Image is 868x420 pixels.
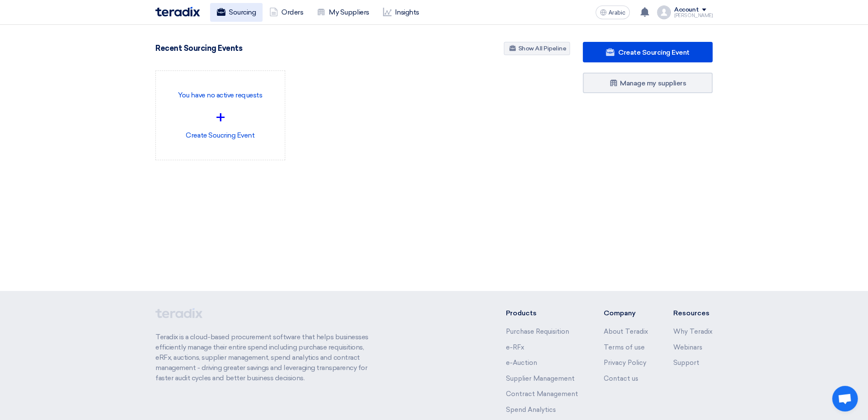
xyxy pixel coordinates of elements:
[504,42,570,55] a: Show All Pipeline
[186,131,254,139] font: Create Soucring Event
[506,309,537,317] font: Products
[603,375,638,382] a: Contact us
[603,328,648,335] a: About Teradix
[178,91,262,99] font: You have no active requests
[329,8,369,16] font: My Suppliers
[310,3,376,22] a: My Suppliers
[832,386,858,411] a: Open chat
[506,390,578,398] a: Contract Management
[673,328,713,335] a: Why Teradix
[506,328,569,335] a: Purchase Requisition
[673,309,710,317] font: Resources
[395,8,419,16] font: Insights
[376,3,426,22] a: Insights
[263,3,310,22] a: Orders
[155,333,368,382] font: Teradix is ​​a cloud-based procurement software that helps businesses efficiently manage their en...
[583,73,713,93] a: Manage my suppliers
[506,344,524,351] a: e-RFx
[620,79,686,87] font: Manage my suppliers
[673,344,702,351] a: Webinars
[281,8,303,16] font: Orders
[603,309,635,317] font: Company
[506,375,575,382] a: Supplier Management
[657,6,671,19] img: profile_test.png
[674,6,698,13] font: Account
[674,13,713,18] font: [PERSON_NAME]
[603,359,646,367] a: Privacy Policy
[518,45,566,52] font: Show All Pipeline
[608,9,625,16] font: Arabic
[155,44,242,53] font: Recent Sourcing Events
[210,3,263,22] a: Sourcing
[506,406,556,414] a: Spend Analytics
[155,7,200,17] img: Teradix logo
[618,48,690,56] font: Create Sourcing Event
[506,359,537,367] a: e-Auction
[216,107,225,128] font: +
[596,6,630,19] button: Arabic
[673,359,699,367] a: Support
[229,8,256,16] font: Sourcing
[603,344,644,351] a: Terms of use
